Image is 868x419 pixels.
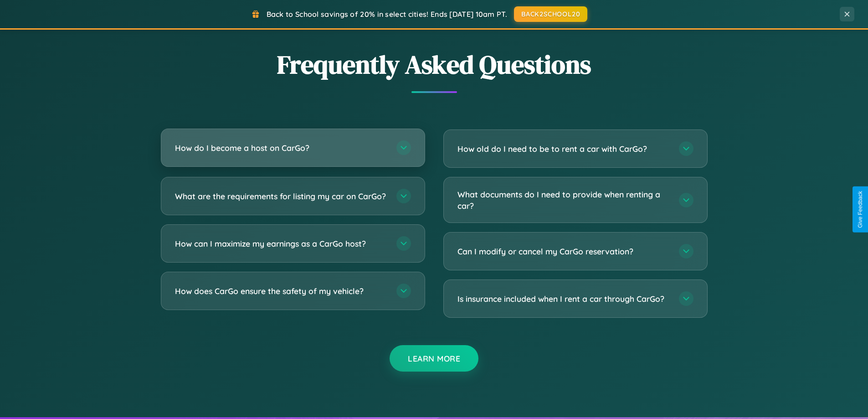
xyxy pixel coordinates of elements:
[390,345,478,372] button: Learn More
[457,246,670,257] h3: Can I modify or cancel my CarGo reservation?
[161,47,708,82] h2: Frequently Asked Questions
[857,191,863,228] div: Give Feedback
[514,6,587,22] button: BACK2SCHOOL20
[457,189,670,211] h3: What documents do I need to provide when renting a car?
[175,238,387,249] h3: How can I maximize my earnings as a CarGo host?
[175,285,387,297] h3: How does CarGo ensure the safety of my vehicle?
[175,191,387,202] h3: What are the requirements for listing my car on CarGo?
[457,143,670,155] h3: How old do I need to be to rent a car with CarGo?
[267,10,507,19] span: Back to School savings of 20% in select cities! Ends [DATE] 10am PT.
[457,293,670,305] h3: Is insurance included when I rent a car through CarGo?
[175,142,387,154] h3: How do I become a host on CarGo?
